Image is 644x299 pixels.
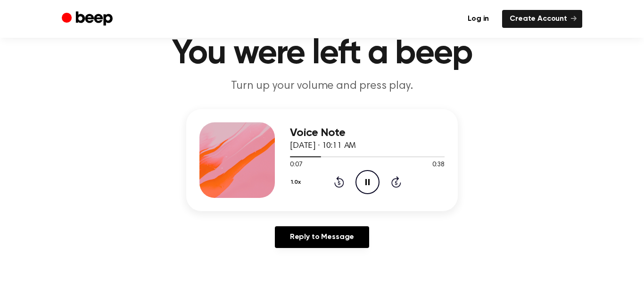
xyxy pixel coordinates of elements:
h1: You were left a beep [81,37,563,71]
a: Create Account [502,10,582,28]
button: 1.0x [290,174,305,190]
a: Beep [62,10,115,28]
span: [DATE] · 10:11 AM [290,142,356,150]
p: Turn up your volume and press play. [141,78,503,94]
span: 0:07 [290,160,302,170]
span: 0:38 [432,160,445,170]
a: Reply to Message [275,226,369,248]
a: Log in [460,10,496,28]
h3: Voice Note [290,127,445,139]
